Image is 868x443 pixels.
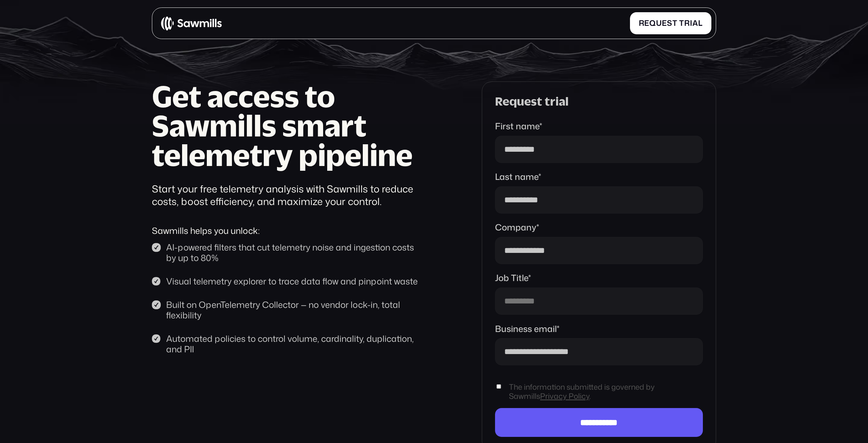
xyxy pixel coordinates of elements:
span: First name [495,120,539,132]
a: Requesttrial [630,12,711,34]
div: Visual telemetry explorer to trace data flow and pinpoint waste [166,276,422,287]
span: i [690,19,692,28]
span: t [672,19,677,28]
span: u [656,19,662,28]
span: Job Title [495,272,528,284]
input: The information submitted is governed by SawmillsPrivacy Policy. [495,384,502,389]
span: t [679,19,684,28]
span: a [692,19,698,28]
h1: Get access to Sawmills smart telemetry pipeline [152,81,422,169]
div: AI-powered filters that cut telemetry noise and ingestion costs by up to 80% [166,242,422,263]
span: r [684,19,690,28]
span: q [649,19,656,28]
span: s [667,19,672,28]
div: Start your free telemetry analysis with Sawmills to reduce costs, boost efficiency, and maximize ... [152,183,422,208]
span: R [639,19,645,28]
span: Business email [495,322,557,335]
div: Sawmills helps you unlock: [152,225,422,236]
div: Built on OpenTelemetry Collector — no vendor lock-in, total flexibility [166,299,422,320]
div: Request trial [495,95,703,108]
span: Company [495,221,536,233]
span: e [662,19,667,28]
div: Automated policies to control volume, cardinality, duplication, and PII [166,333,422,354]
a: Privacy Policy [540,391,589,401]
span: l [698,19,703,28]
span: Last name [495,170,538,183]
span: e [644,19,649,28]
span: The information submitted is governed by Sawmills . [509,383,703,401]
